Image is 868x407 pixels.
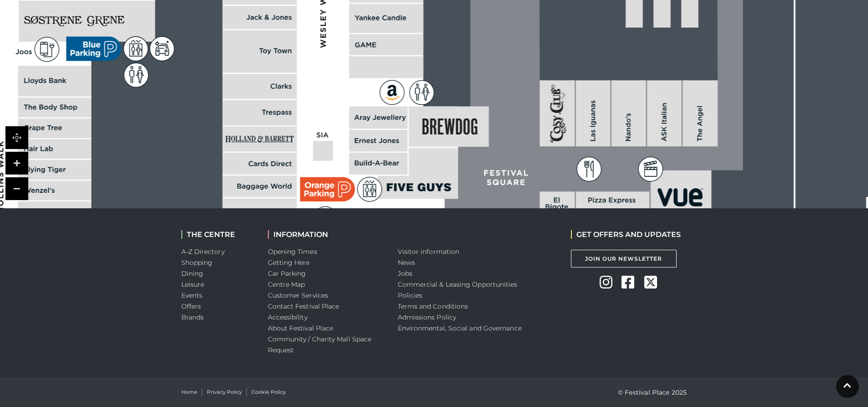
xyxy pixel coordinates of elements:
[181,247,225,256] a: A-Z Directory
[181,291,203,299] a: Events
[252,388,286,396] a: Cookie Policy
[268,335,372,354] a: Community / Charity Mall Space Request
[268,313,308,321] a: Accessibility
[398,247,460,256] a: Visitor information
[398,258,415,267] a: News
[181,258,213,267] a: Shopping
[571,250,677,268] a: Join Our Newsletter
[398,324,522,332] a: Environmental, Social and Governance
[181,269,204,278] a: Dining
[398,269,412,278] a: Jobs
[268,247,317,256] a: Opening Times
[398,280,518,289] a: Commercial & Leasing Opportunities
[268,269,306,278] a: Car Parking
[181,280,205,289] a: Leisure
[398,313,457,321] a: Admissions Policy
[181,230,254,239] h2: THE CENTRE
[181,313,204,321] a: Brands
[181,388,197,396] a: Home
[268,280,305,289] a: Centre Map
[268,230,384,239] h2: INFORMATION
[268,302,339,310] a: Contact Festival Place
[207,388,242,396] a: Privacy Policy
[398,302,468,310] a: Terms and Conditions
[268,291,329,299] a: Customer Services
[181,302,201,310] a: Offers
[398,291,423,299] a: Policies
[571,230,681,239] h2: GET OFFERS AND UPDATES
[268,324,334,332] a: About Festival Place
[618,387,687,398] p: © Festival Place 2025
[268,258,310,267] a: Getting Here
